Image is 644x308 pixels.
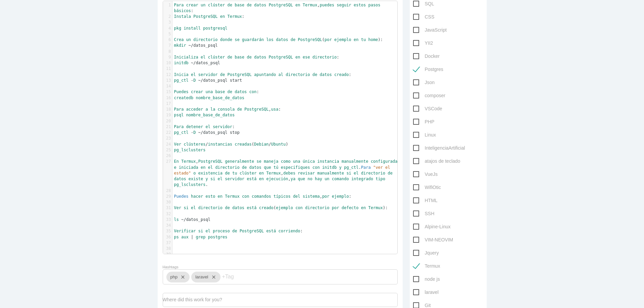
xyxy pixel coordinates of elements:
span: integrado [351,177,373,181]
span: Termux [181,159,196,164]
span: ps [174,235,179,239]
span: de [242,165,247,170]
div: 8 [163,49,172,54]
span: ~ [189,43,191,48]
span: - [191,130,193,135]
span: clúster [240,171,257,176]
span: datos [232,205,244,210]
span: puedes [320,3,334,7]
span: Linux [413,131,436,139]
div: 17 [163,101,172,107]
span: , : [174,3,383,13]
span: PostgreSQL [244,107,269,112]
span: node js [413,275,440,283]
span: pasos [368,3,380,7]
div: 35 [163,228,172,234]
span: Docker [413,52,440,61]
span: de [227,55,232,60]
span: donde [220,37,232,42]
div: laravel [191,272,220,282]
span: en [218,194,223,199]
span: / [205,142,208,147]
span: de [232,229,237,233]
span: revisar [298,171,315,176]
span: datos [254,3,266,7]
span: Crea [174,37,184,42]
span: con [312,165,320,170]
span: ejemplo [276,205,293,210]
span: Termux [368,205,383,210]
span: Ubuntu [271,142,286,147]
span: está [247,177,256,181]
span: PostgreSQL [228,72,252,77]
span: que [298,177,305,181]
div: 26 [163,153,172,159]
span: : [174,229,303,233]
span: clúster [208,55,225,60]
span: configurada [371,159,397,164]
span: Termux [225,194,239,199]
span: Json [413,78,435,87]
span: pg_ctl [344,165,358,170]
span: psql [174,113,184,117]
span: tu [232,171,237,176]
span: guardarán [242,37,264,42]
span: Para [174,3,184,7]
span: el [205,124,210,129]
span: ejemplo [332,194,349,199]
div: 22 [163,130,172,136]
span: por [325,37,332,42]
span: maneja [264,159,278,164]
input: +Tag [222,270,263,284]
span: con [295,205,303,210]
span: ~ [181,217,184,222]
span: de [228,89,232,94]
div: 32 [163,211,172,217]
div: 27 [163,159,172,164]
span: comandos [252,194,271,199]
span: grep [196,235,206,239]
span: PHP [413,118,435,126]
span: initdb [174,61,189,65]
div: 9 [163,54,172,60]
div: 23 [163,136,172,141]
span: iniciada [179,165,198,170]
span: /datos_psql [191,43,217,48]
span: hay [315,177,322,181]
span: de [247,55,251,60]
div: 3 [163,20,172,25]
span: sistema [303,194,320,199]
span: datos [276,37,288,42]
span: pg_lsclusters [174,182,206,187]
span: en [259,177,264,181]
div: 2 [163,14,172,20]
span: CSS [413,13,435,21]
span: un [325,177,329,181]
span: o [193,171,196,176]
span: está [247,205,256,210]
span: el [208,165,213,170]
span: el [201,55,205,60]
span: un [201,3,205,7]
span: postgresql [203,26,227,31]
div: 34 [163,223,172,228]
span: Instala [174,14,191,19]
span: creadas [235,142,252,147]
span: de [220,72,225,77]
span: InteligenciaArtificial [413,144,465,152]
span: una [293,159,300,164]
span: / [269,142,271,147]
span: a [205,107,208,112]
div: 21 [163,124,172,130]
span: instancias [208,142,232,147]
span: tu [361,37,366,42]
span: creado [259,205,273,210]
span: postgres [208,235,228,239]
span: un [186,37,191,42]
span: crear [186,3,198,7]
span: generalmente [225,159,254,164]
span: detener [186,124,203,129]
span: con [242,194,249,199]
span: defecto [341,205,359,210]
div: 11 [163,66,172,72]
